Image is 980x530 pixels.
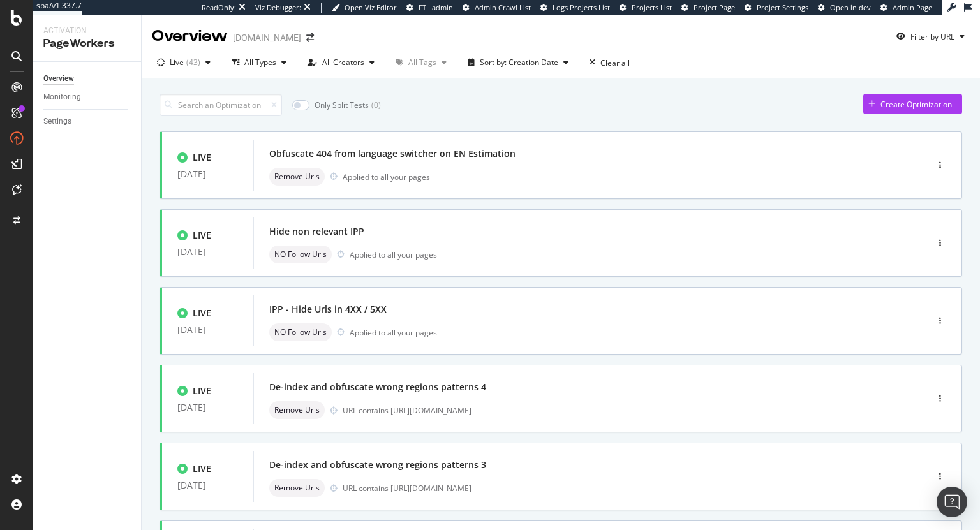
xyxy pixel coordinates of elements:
span: Project Page [694,3,735,12]
div: neutral label [269,246,332,263]
span: Open in dev [830,3,871,12]
button: Live(43) [152,52,216,73]
div: Activation [43,26,131,36]
input: Search an Optimization [160,94,282,116]
span: FTL admin [419,3,453,12]
span: Admin Page [893,3,932,12]
div: [DATE] [177,402,238,413]
div: LIVE [193,151,211,164]
a: Logs Projects List [540,3,610,13]
div: Only Split Tests [315,99,369,110]
button: Clear all [584,52,630,73]
a: Open in dev [818,3,871,13]
button: All Tags [390,52,452,73]
span: NO Follow Urls [274,328,327,336]
span: Remove Urls [274,484,320,492]
span: Project Settings [757,3,808,12]
div: All Creators [322,59,364,66]
button: Create Optimization [863,94,962,114]
span: Open Viz Editor [345,3,397,12]
a: Admin Page [880,3,932,13]
span: Remove Urls [274,406,320,414]
div: Applied to all your pages [350,327,437,338]
div: arrow-right-arrow-left [306,33,314,42]
div: neutral label [269,323,332,341]
div: Overview [152,26,228,47]
a: FTL admin [406,3,453,13]
div: Settings [43,115,71,128]
div: Filter by URL [910,31,954,42]
div: ( 43 ) [186,59,200,66]
a: Projects List [620,3,672,13]
div: Applied to all your pages [350,249,437,260]
div: Hide non relevant IPP [269,225,364,238]
div: LIVE [193,385,211,397]
div: LIVE [193,462,211,475]
div: [DOMAIN_NAME] [233,31,301,44]
span: NO Follow Urls [274,251,327,258]
a: Settings [43,115,132,128]
a: Admin Crawl List [463,3,531,13]
div: PageWorkers [43,36,131,51]
div: [DATE] [177,169,238,179]
div: [DATE] [177,247,238,257]
div: Obfuscate 404 from language switcher on EN Estimation [269,147,516,160]
a: Monitoring [43,91,132,104]
div: URL contains [URL][DOMAIN_NAME] [343,405,873,416]
a: Project Settings [745,3,808,13]
a: Overview [43,72,132,85]
span: Projects List [632,3,672,12]
div: Live [170,59,184,66]
div: De-index and obfuscate wrong regions patterns 4 [269,381,486,394]
span: Admin Crawl List [475,3,531,12]
div: ReadOnly: [202,3,236,13]
div: LIVE [193,307,211,320]
div: Open Intercom Messenger [937,487,967,517]
div: All Tags [408,59,436,66]
a: Open Viz Editor [332,3,397,13]
div: LIVE [193,229,211,242]
div: Create Optimization [880,99,952,110]
div: neutral label [269,168,325,186]
span: Logs Projects List [553,3,610,12]
div: Monitoring [43,91,81,104]
div: Clear all [600,57,630,68]
div: De-index and obfuscate wrong regions patterns 3 [269,459,486,471]
div: IPP - Hide Urls in 4XX / 5XX [269,303,387,316]
div: [DATE] [177,480,238,490]
div: All Types [244,59,276,66]
span: Remove Urls [274,173,320,180]
div: Overview [43,72,74,85]
button: All Types [226,52,292,73]
button: Sort by: Creation Date [463,52,574,73]
div: Sort by: Creation Date [480,59,558,66]
button: Filter by URL [891,26,970,47]
div: URL contains [URL][DOMAIN_NAME] [343,483,873,494]
button: All Creators [302,52,380,73]
a: Project Page [681,3,735,13]
div: ( 0 ) [371,99,381,110]
div: [DATE] [177,325,238,335]
div: Viz Debugger: [255,3,301,13]
div: Applied to all your pages [343,172,430,182]
div: neutral label [269,401,325,419]
div: neutral label [269,479,325,497]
